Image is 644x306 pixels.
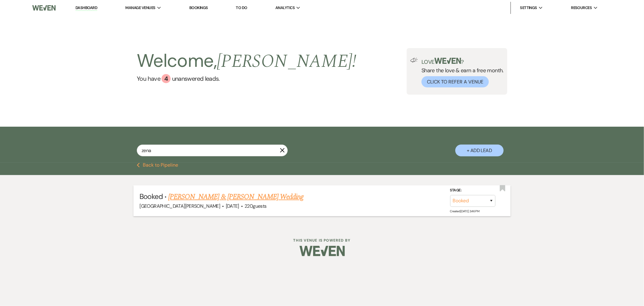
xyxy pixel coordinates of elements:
[455,145,504,156] button: + Add Lead
[434,58,461,64] img: weven-logo-green.svg
[139,192,162,201] span: Booked
[275,5,295,11] span: Analytics
[410,58,418,63] img: loud-speaker-illustration.svg
[245,203,266,209] span: 220 guests
[226,203,239,209] span: [DATE]
[421,76,489,87] button: Click to Refer a Venue
[139,203,220,209] span: [GEOGRAPHIC_DATA][PERSON_NAME]
[189,5,208,10] a: Bookings
[137,163,178,168] button: Back to Pipeline
[418,58,504,87] div: Share the love & earn a free month.
[75,5,97,11] a: Dashboard
[217,47,356,75] span: [PERSON_NAME] !
[162,74,171,83] div: 4
[125,5,155,11] span: Manage Venues
[421,58,504,65] p: Love ?
[520,5,537,11] span: Settings
[32,2,56,14] img: Weven Logo
[137,48,356,74] h2: Welcome,
[300,240,345,262] img: Weven Logo
[168,191,303,202] a: [PERSON_NAME] & [PERSON_NAME] Wedding
[450,187,495,194] label: Stage:
[137,145,288,156] input: Search by name, event date, email address or phone number
[137,74,356,83] a: You have 4 unanswered leads.
[450,209,479,213] span: Created: [DATE] 3:46 PM
[571,5,592,11] span: Resources
[236,5,247,10] a: To Do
